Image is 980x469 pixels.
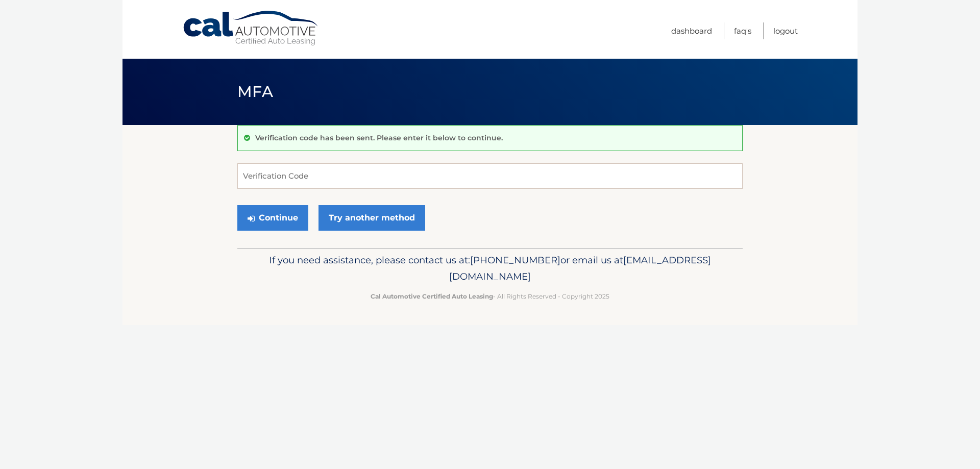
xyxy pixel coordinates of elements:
p: - All Rights Reserved - Copyright 2025 [244,291,736,302]
span: [EMAIL_ADDRESS][DOMAIN_NAME] [449,254,711,282]
p: Verification code has been sent. Please enter it below to continue. [255,133,503,142]
span: [PHONE_NUMBER] [470,254,560,266]
a: Dashboard [671,22,712,39]
input: Verification Code [237,163,743,189]
a: FAQ's [734,22,751,39]
strong: Cal Automotive Certified Auto Leasing [371,292,493,300]
a: Cal Automotive [182,10,320,46]
a: Logout [773,22,798,39]
button: Continue [237,205,308,231]
p: If you need assistance, please contact us at: or email us at [244,252,736,285]
span: MFA [237,82,273,101]
a: Try another method [318,205,425,231]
